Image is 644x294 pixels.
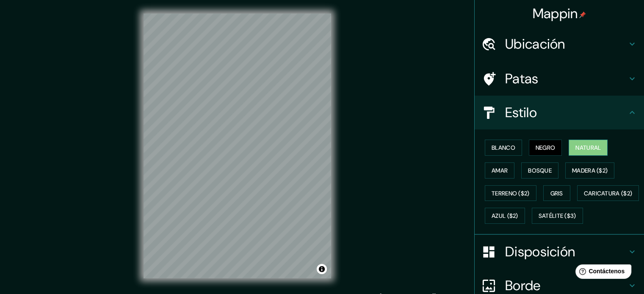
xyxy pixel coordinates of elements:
[550,190,563,197] font: Gris
[505,70,539,88] font: Patas
[584,190,633,197] font: Caricatura ($2)
[575,144,601,151] font: Natural
[317,264,327,274] button: Activar o desactivar atribución
[505,243,575,261] font: Disposición
[536,144,556,151] font: Negro
[492,190,530,197] font: Terreno ($2)
[505,104,537,121] font: Estilo
[577,185,639,201] button: Caricatura ($2)
[485,140,522,156] button: Blanco
[532,208,583,224] button: Satélite ($3)
[579,11,586,18] img: pin-icon.png
[492,212,518,220] font: Azul ($2)
[144,14,331,278] canvas: Mapa
[505,35,565,53] font: Ubicación
[569,261,635,285] iframe: Lanzador de widgets de ayuda
[492,144,515,151] font: Blanco
[475,62,644,96] div: Patas
[528,167,552,174] font: Bosque
[492,167,508,174] font: Amar
[565,162,614,179] button: Madera ($2)
[539,212,576,220] font: Satélite ($3)
[475,27,644,61] div: Ubicación
[485,185,536,201] button: Terreno ($2)
[543,185,570,201] button: Gris
[485,208,525,224] button: Azul ($2)
[485,162,514,179] button: Amar
[569,140,608,156] button: Natural
[572,167,608,174] font: Madera ($2)
[475,235,644,269] div: Disposición
[529,140,562,156] button: Negro
[475,96,644,129] div: Estilo
[533,5,578,22] font: Mappin
[521,162,558,179] button: Bosque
